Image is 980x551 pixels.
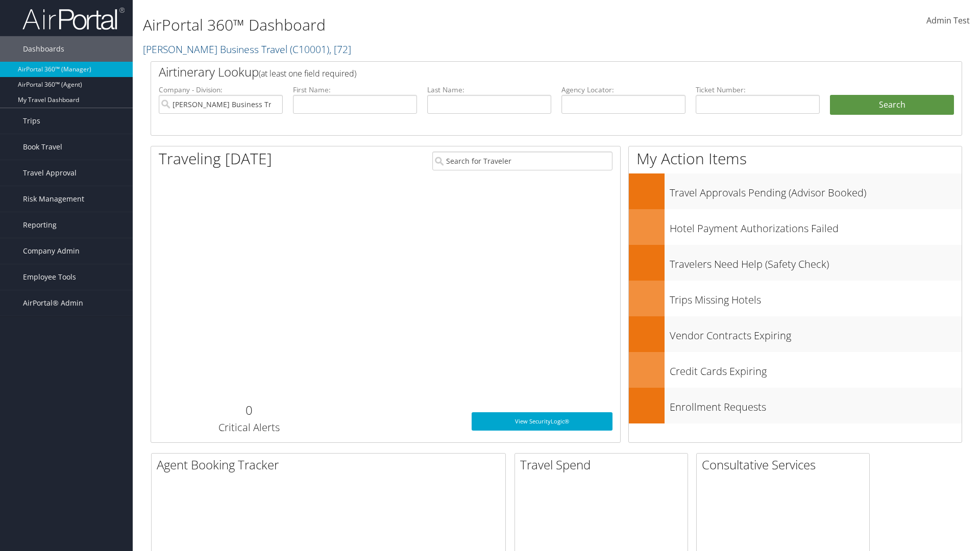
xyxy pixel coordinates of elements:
span: Trips [23,108,40,134]
a: Credit Cards Expiring [629,352,962,388]
span: Dashboards [23,36,64,62]
h1: AirPortal 360™ Dashboard [143,14,694,36]
a: Trips Missing Hotels [629,281,962,316]
label: Last Name: [427,85,551,95]
h3: Hotel Payment Authorizations Failed [670,216,962,236]
h3: Critical Alerts [159,420,339,435]
input: Search for Traveler [432,152,612,170]
h3: Travelers Need Help (Safety Check) [670,252,962,271]
label: Agency Locator: [561,85,685,95]
h3: Vendor Contracts Expiring [670,323,962,343]
a: Admin Test [926,5,970,37]
h3: Trips Missing Hotels [670,288,962,307]
span: Reporting [23,212,57,238]
h1: My Action Items [629,148,962,169]
h2: Airtinerary Lookup [159,63,887,81]
span: ( C10001 ) [290,42,329,56]
a: Travel Approvals Pending (Advisor Booked) [629,173,962,209]
a: View SecurityLogic® [472,412,612,431]
span: Company Admin [23,238,80,264]
h1: Traveling [DATE] [159,148,272,169]
h3: Travel Approvals Pending (Advisor Booked) [670,181,962,200]
h2: Travel Spend [520,456,688,473]
span: , [ 72 ] [329,42,351,56]
span: Admin Test [926,15,970,26]
a: Hotel Payment Authorizations Failed [629,209,962,245]
h3: Credit Cards Expiring [670,359,962,379]
span: Travel Approval [23,160,77,186]
h2: Consultative Services [702,456,869,473]
a: [PERSON_NAME] Business Travel [143,42,351,56]
h2: 0 [159,402,339,419]
img: airportal-logo.png [22,7,125,31]
span: (at least one field required) [259,68,356,79]
span: Risk Management [23,186,84,212]
h3: Enrollment Requests [670,395,962,414]
label: Company - Division: [159,85,283,95]
button: Search [830,95,954,115]
span: Book Travel [23,134,62,160]
a: Enrollment Requests [629,388,962,423]
span: Employee Tools [23,264,76,290]
span: AirPortal® Admin [23,290,83,316]
h2: Agent Booking Tracker [157,456,505,473]
a: Vendor Contracts Expiring [629,316,962,352]
label: Ticket Number: [696,85,820,95]
a: Travelers Need Help (Safety Check) [629,245,962,281]
label: First Name: [293,85,417,95]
